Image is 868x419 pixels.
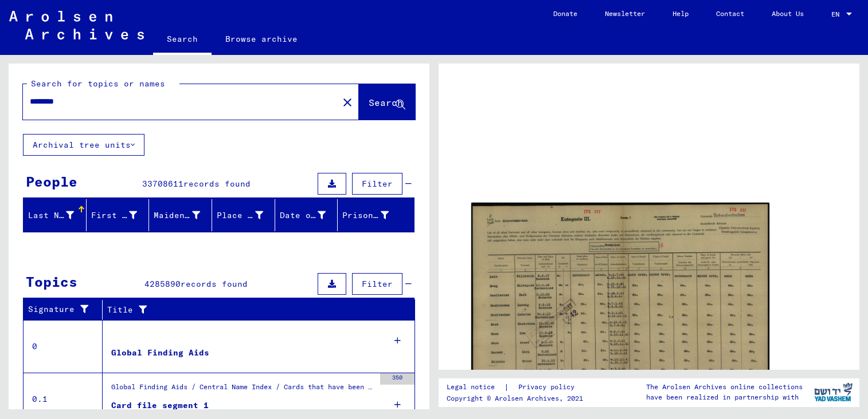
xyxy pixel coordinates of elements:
[154,209,200,222] div: Maiden Name
[217,209,263,222] div: Place of Birth
[23,134,144,156] button: Archival tree units
[342,209,389,222] div: Prisoner #
[338,199,414,231] mat-header-cell: Prisoner #
[341,96,354,109] mat-icon: close
[336,90,359,113] button: Clear
[28,209,74,222] div: Last Name
[280,206,341,224] div: Date of Birth
[831,10,844,18] span: EN
[275,199,338,231] mat-header-cell: Date of Birth
[359,84,415,120] button: Search
[280,209,326,222] div: Date of Birth
[362,179,393,189] span: Filter
[342,206,403,224] div: Prisoner #
[447,393,588,404] p: Copyright © Arolsen Archives, 2021
[447,381,504,393] a: Legal notice
[107,301,404,319] div: Title
[87,199,150,231] mat-header-cell: First Name
[149,199,212,231] mat-header-cell: Maiden Name
[509,381,588,393] a: Privacy policy
[144,279,181,289] span: 4285890
[212,25,311,53] a: Browse archive
[181,279,248,289] span: records found
[142,179,183,189] span: 33708611
[153,25,212,55] a: Search
[91,209,138,222] div: First Name
[183,179,251,189] span: records found
[217,206,277,224] div: Place of Birth
[212,199,275,231] mat-header-cell: Place of Birth
[646,382,803,392] p: The Arolsen Archives online collections
[28,303,93,315] div: Signature
[91,206,152,224] div: First Name
[28,206,88,224] div: Last Name
[352,173,402,195] button: Filter
[111,382,374,398] div: Global Finding Aids / Central Name Index / Cards that have been scanned during first sequential m...
[31,78,165,89] mat-label: Search for topics or names
[111,400,209,412] div: Card file segment 1
[24,320,103,373] td: 0
[380,373,415,385] div: 350
[107,304,392,316] div: Title
[352,273,402,295] button: Filter
[24,199,87,231] mat-header-cell: Last Name
[154,206,214,224] div: Maiden Name
[369,97,403,108] span: Search
[111,347,209,359] div: Global Finding Aids
[9,11,144,39] img: Arolsen_neg.svg
[646,392,803,402] p: have been realized in partnership with
[812,378,855,406] img: yv_logo.png
[26,171,77,192] div: People
[362,279,393,289] span: Filter
[26,271,77,292] div: Topics
[28,301,105,319] div: Signature
[447,381,588,393] div: |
